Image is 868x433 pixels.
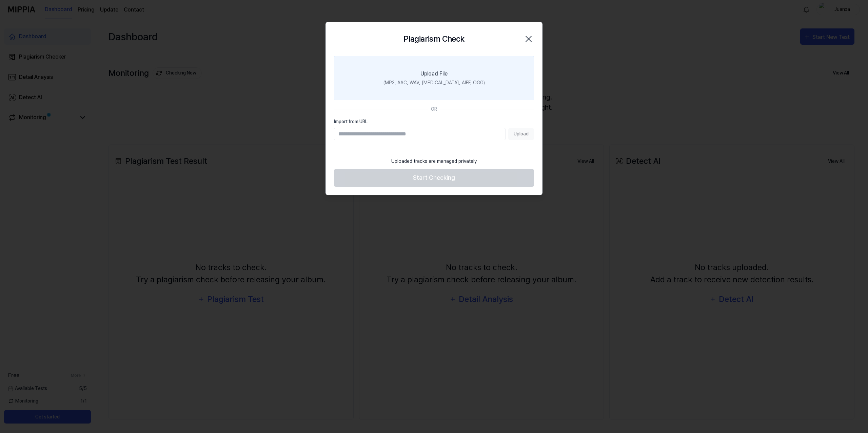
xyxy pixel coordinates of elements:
div: OR [431,106,437,113]
div: Upload File [420,70,448,78]
h2: Plagiarism Check [403,33,464,45]
div: (MP3, AAC, WAV, [MEDICAL_DATA], AIFF, OGG) [383,79,485,86]
div: Uploaded tracks are managed privately [387,154,481,169]
label: Import from URL [334,118,534,125]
